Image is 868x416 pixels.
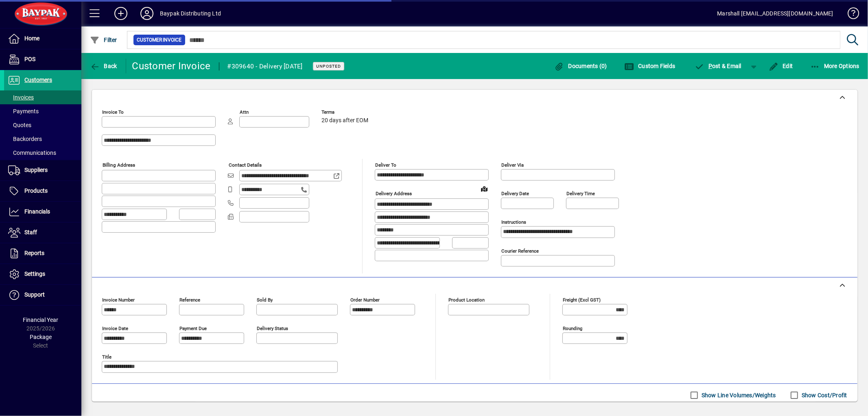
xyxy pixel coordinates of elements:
span: ost & Email [695,63,742,69]
a: Communications [4,146,81,160]
button: Add [108,6,134,21]
mat-label: Freight (excl GST) [563,297,601,303]
label: Show Line Volumes/Weights [700,391,776,399]
a: Financials [4,202,81,222]
span: Customer Invoice [137,36,182,44]
span: Support [24,291,45,298]
span: Backorders [8,136,42,142]
a: Reports [4,243,81,264]
mat-label: Deliver via [501,162,524,168]
mat-label: Courier Reference [501,248,539,254]
a: Invoices [4,90,81,104]
a: Quotes [4,118,81,132]
a: Suppliers [4,160,81,180]
button: More Options [808,59,862,73]
span: Staff [24,229,37,236]
div: Customer Invoice [132,59,211,73]
div: #309640 - Delivery [DATE] [227,60,303,73]
a: Backorders [4,132,81,146]
span: Settings [24,271,45,277]
span: Products [24,187,48,194]
button: Edit [767,59,795,73]
span: Filter [90,37,117,43]
mat-label: Rounding [563,326,582,331]
mat-label: Delivery date [501,191,529,196]
button: Custom Fields [622,59,678,73]
span: Package [30,334,52,340]
a: Support [4,285,81,305]
mat-label: Sold by [257,297,273,303]
mat-label: Instructions [501,219,526,225]
mat-label: Delivery time [566,191,595,196]
button: Filter [88,33,119,47]
a: Home [4,29,81,49]
mat-label: Attn [240,109,249,115]
mat-label: Order number [350,297,380,303]
mat-label: Deliver To [375,162,396,168]
span: More Options [810,63,860,69]
span: POS [24,56,35,62]
span: P [708,63,712,69]
mat-label: Payment due [179,326,207,331]
button: Profile [134,6,160,21]
span: Customers [24,77,52,83]
span: Financial Year [23,317,59,323]
a: View on map [478,182,491,195]
span: Back [90,63,117,69]
mat-label: Delivery status [257,326,288,331]
app-page-header-button: Back [81,59,126,73]
span: Documents (0) [554,63,607,69]
a: Payments [4,104,81,118]
span: Payments [8,108,39,114]
span: Invoices [8,94,34,101]
a: Products [4,181,81,201]
mat-label: Invoice date [102,326,128,331]
div: Marshall [EMAIL_ADDRESS][DOMAIN_NAME] [717,7,833,20]
button: Back [88,59,119,73]
span: Quotes [8,122,31,128]
a: POS [4,49,81,70]
span: Custom Fields [624,63,676,69]
span: Reports [24,250,44,256]
mat-label: Title [102,354,112,360]
span: Edit [769,63,793,69]
span: Communications [8,150,56,156]
span: 20 days after EOM [321,117,368,124]
a: Knowledge Base [842,2,858,28]
button: Documents (0) [552,59,609,73]
span: Home [24,35,39,42]
mat-label: Invoice To [102,109,124,115]
mat-label: Product location [448,297,485,303]
mat-label: Invoice number [102,297,135,303]
span: Suppliers [24,167,48,173]
span: Terms [321,110,370,115]
span: Financials [24,208,50,215]
button: Post & Email [691,59,746,73]
a: Settings [4,264,81,284]
label: Show Cost/Profit [800,391,847,399]
span: Unposted [316,64,341,69]
a: Staff [4,222,81,243]
mat-label: Reference [179,297,200,303]
div: Baypak Distributing Ltd [160,7,221,20]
